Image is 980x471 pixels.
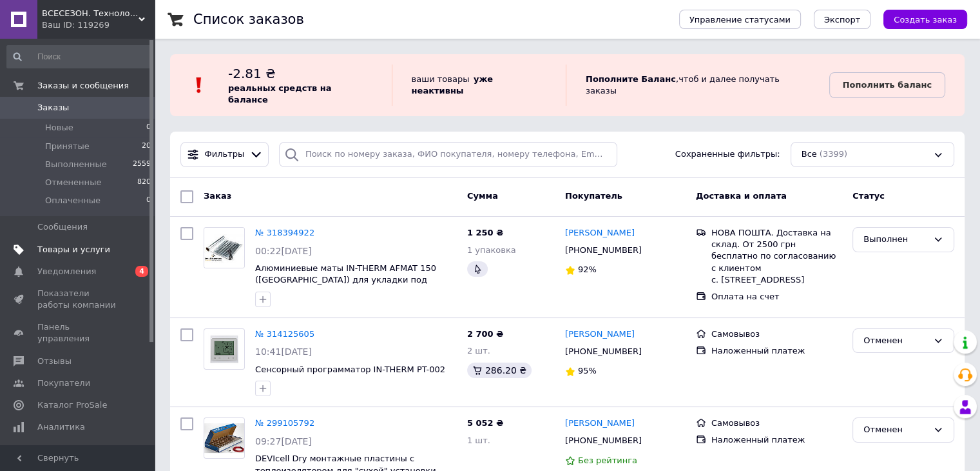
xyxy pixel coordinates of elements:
span: Без рейтинга [578,456,637,465]
span: 1 упаковка [467,245,516,255]
img: :exclamation: [189,75,209,95]
span: Каталог ProSale [37,399,107,411]
a: Фото товару [204,227,245,268]
div: Наложенный платеж [711,434,842,446]
span: 2 700 ₴ [467,329,503,339]
div: Оплата на счет [711,291,842,303]
span: Новые [45,122,73,134]
span: Доставка и оплата [696,191,787,201]
span: 2 шт. [467,346,490,356]
div: Самовывоз [711,417,842,429]
div: ваши товары [392,65,566,106]
span: Принятые [45,141,90,152]
span: Заказ [204,191,231,201]
span: Статус [852,191,885,201]
a: [PERSON_NAME] [565,328,635,341]
img: Фото товару [204,423,244,454]
div: , чтоб и далее получать заказы [566,65,829,106]
img: Фото товару [204,228,244,268]
span: Сумма [467,191,498,201]
a: № 314125605 [255,329,314,339]
span: Фильтры [205,148,245,161]
span: Выполненные [45,159,107,170]
b: Пополните Баланс [586,74,676,84]
div: Ваш ID: 119269 [42,19,155,31]
a: Сенсорный программатор IN-THERM PT-002 [255,365,445,374]
div: с. [STREET_ADDRESS] [711,274,842,286]
span: Сохраненные фильтры: [675,148,780,161]
a: Создать заказ [870,14,967,24]
div: 286.20 ₴ [467,363,532,378]
span: Экспорт [824,15,860,25]
span: Создать заказ [894,15,957,25]
div: Наложенный платеж [711,345,842,357]
span: 92% [578,265,597,274]
span: 95% [578,366,597,376]
a: [PERSON_NAME] [565,417,635,430]
h1: Список заказов [193,12,304,27]
span: 2559 [133,159,151,170]
span: 20 [142,141,151,152]
button: Экспорт [814,10,870,29]
input: Поиск по номеру заказа, ФИО покупателя, номеру телефона, Email, номеру накладной [279,142,617,167]
span: Все [802,148,817,161]
a: [PERSON_NAME] [565,227,635,239]
a: Фото товару [204,328,245,370]
span: Оплаченные [45,195,101,206]
span: Панель управления [37,321,119,345]
span: ВСЕСЕЗОН. Технологии обогрева [42,8,139,19]
span: [PHONE_NUMBER] [565,245,642,255]
span: (3399) [820,149,847,159]
button: Управление статусами [679,10,801,29]
div: Самовывоз [711,328,842,340]
b: реальных средств на балансе [228,83,331,105]
span: Отмененные [45,177,101,188]
span: Покупатель [565,191,622,201]
span: Сообщения [37,221,88,233]
span: Заказы [37,102,69,114]
b: Пополнить баланс [843,80,932,90]
a: № 299105792 [255,418,314,428]
div: Отменен [863,334,928,348]
span: Инструменты вебмастера и SEO [37,443,119,466]
span: 4 [135,266,148,277]
span: -2.81 ₴ [228,66,276,81]
span: 0 [146,195,151,206]
span: 0 [146,122,151,134]
a: Пополнить баланс [829,72,945,98]
span: Отзывы [37,356,72,367]
div: НОВА ПОШТА. Доставка на склад. От 2500 грн бесплатно по согласованию с клиентом [711,227,842,274]
span: 00:22[DATE] [255,246,312,256]
span: 10:41[DATE] [255,346,312,357]
span: 09:27[DATE] [255,436,312,446]
span: Заказы и сообщения [37,80,129,92]
a: № 318394922 [255,228,314,237]
a: Алюминиевые маты IN-THERM AFMAT 150 ([GEOGRAPHIC_DATA]) для укладки под ламинат и паркет (монтаж ... [255,263,439,297]
span: 1 шт. [467,436,490,445]
span: Товары и услуги [37,244,110,256]
img: Фото товару [204,333,244,365]
span: [PHONE_NUMBER] [565,436,642,445]
div: Выполнен [863,233,928,246]
input: Поиск [6,45,152,68]
div: Отменен [863,423,928,437]
span: Аналитика [37,421,85,433]
span: Показатели работы компании [37,288,119,311]
span: 1 250 ₴ [467,228,503,237]
span: [PHONE_NUMBER] [565,346,642,356]
a: Фото товару [204,417,245,459]
span: Управление статусами [689,15,791,25]
button: Создать заказ [883,10,967,29]
span: Покупатели [37,377,90,389]
span: 5 052 ₴ [467,418,503,428]
span: Уведомления [37,266,96,277]
span: 820 [137,177,151,188]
